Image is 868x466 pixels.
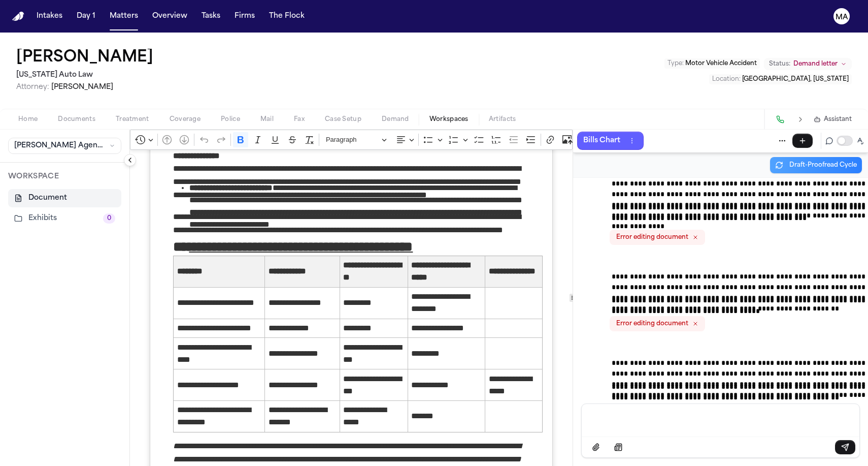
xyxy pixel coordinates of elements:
[16,49,153,67] button: Edit matter name
[793,60,838,68] span: Demand letter
[667,60,684,67] span: Type :
[116,115,149,123] span: Treatment
[770,157,862,173] button: Draft-Proofread Cycle
[712,76,741,82] span: Location :
[8,209,121,228] button: Exhibits0
[58,115,95,123] span: Documents
[764,58,852,70] button: Change status from Demand letter
[18,115,38,123] span: Home
[170,115,201,123] span: Coverage
[12,12,24,21] img: Finch Logo
[709,74,852,84] button: Edit Location: Detroit, Michigan
[221,115,240,123] span: Police
[294,115,305,123] span: Fax
[773,112,787,127] button: Make a Call
[824,115,852,123] span: Assistant
[789,161,857,169] span: Draft-Proofread Cycle
[16,69,157,81] h2: [US_STATE] Auto Law
[230,7,259,25] button: Firms
[325,115,361,123] span: Case Setup
[260,115,274,123] span: Mail
[837,136,853,146] button: Toggle proofreading mode
[265,7,309,25] button: The Flock
[577,132,644,150] button: Bills ChartThread actions
[8,171,121,183] p: WORKSPACE
[12,12,24,21] a: Home
[814,115,852,123] button: Assistant
[16,49,153,67] h1: [PERSON_NAME]
[608,440,628,454] button: Select demand example
[582,404,859,437] div: Message input
[103,213,115,224] span: 0
[429,115,469,123] span: Workspaces
[197,7,224,25] button: Tasks
[326,134,379,146] span: Paragraph
[73,7,99,25] button: Day 1
[776,135,788,147] button: More threads
[616,320,688,328] span: Error editing document
[51,83,113,91] span: [PERSON_NAME]
[626,135,638,146] button: Thread actions
[32,7,66,25] button: Intakes
[130,130,573,150] div: Editor toolbar
[685,60,757,67] span: Motor Vehicle Accident
[664,58,760,69] button: Edit Type: Motor Vehicle Accident
[586,440,606,454] button: Attach files
[8,189,121,207] button: Document
[106,7,142,25] button: Matters
[742,76,849,82] span: [GEOGRAPHIC_DATA], [US_STATE]
[16,83,49,91] span: Attorney:
[489,115,516,123] span: Artifacts
[616,233,688,241] span: Error editing document
[124,154,136,166] button: Collapse sidebar
[321,132,391,148] button: Paragraph, Heading
[8,138,121,154] button: [PERSON_NAME] Agent Demand
[148,7,191,25] button: Overview
[382,115,409,123] span: Demand
[769,60,790,68] span: Status:
[835,440,855,454] button: Send message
